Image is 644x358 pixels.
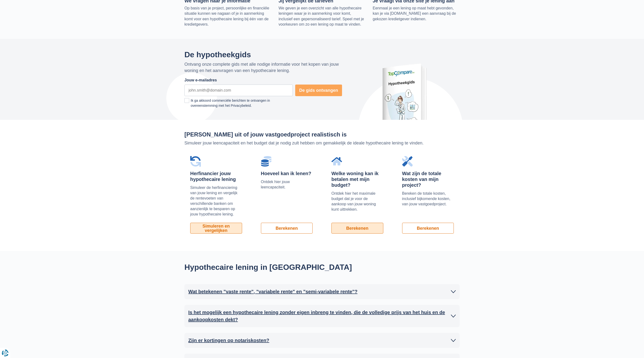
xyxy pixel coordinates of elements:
a: Wat betekenen "vaste rente", "variabele rente" en "semi-variabele rente"? [188,288,456,295]
label: Ik ga akkoord commerciële berichten te ontvangen in overeenstemming met het Privacybeleid. [184,98,293,108]
p: Simuleer de herfinanciering van jouw lening en vergelijk de rentevoeten van verschillende banken ... [190,185,242,217]
a: Berekenen [331,223,383,234]
div: Welke woning kan ik betalen met mijn budget? [331,171,383,188]
p: We geven je een overzicht van alle hypothecaire leningen waar je in aanmerking voor komt, inclusi... [279,6,365,27]
h2: Zijn er kortingen op notariskosten? [188,337,269,344]
div: Herfinancier jouw hypothecaire lening [190,171,242,182]
label: Jouw e-mailadres [184,78,217,83]
img: De hypotheekgids [378,60,431,120]
a: Simuleren en vergelijken [190,223,242,234]
h2: Is het mogelijk een hypothecaire lening zonder eigen inbreng te vinden, die de volledige prijs va... [188,309,451,323]
div: Wat zijn de totale kosten van mijn project? [402,171,454,188]
h2: Hypothecaire lening in [GEOGRAPHIC_DATA] [184,263,365,272]
p: Simuleer jouw leencapaciteit en het budget dat je nodig zult hebben om gemakkelijk de ideale hypo... [184,140,460,146]
a: Is het mogelijk een hypothecaire lening zonder eigen inbreng te vinden, die de volledige prijs va... [188,309,456,323]
p: Ontdek hier het maximale budget dat je voor de aankoop van jouw woning kunt uittrekken. [331,191,383,212]
img: Herfinancier jouw hypothecaire lening [190,156,201,167]
h2: De hypotheekgids [184,50,342,59]
p: Ontvang onze complete gids met alle nodige informatie voor het kopen van jouw woning en het aanvr... [184,61,342,74]
a: Berekenen [402,223,454,234]
a: Zijn er kortingen op notariskosten? [188,337,456,344]
button: De gids ontvangen [295,85,342,96]
p: Ontdek hier jouw leencapaciteit. [261,179,313,190]
h2: [PERSON_NAME] uit of jouw vastgoedproject realistisch is [184,131,460,138]
a: Berekenen [261,223,313,234]
img: Wat zijn de totale kosten van mijn project? [402,156,413,167]
div: Hoeveel kan ik lenen? [261,171,313,176]
img: Welke woning kan ik betalen met mijn budget? [331,156,342,167]
p: Bereken de totale kosten, inclusief bijkomende kosten, van jouw vastgoedproject. [402,191,454,207]
h2: Wat betekenen "vaste rente", "variabele rente" en "semi-variabele rente"? [188,288,357,295]
img: Hoeveel kan ik lenen? [261,156,272,167]
p: Eenmaal je een lening op maat hebt gevonden, kan je via [DOMAIN_NAME] een aanvraag bij de gekozen... [373,6,460,22]
p: Op basis van je project, persoonlijke en financiële situatie kunnen we nagaan of je in aanmerking... [184,6,271,27]
input: john.smith@domain.com [184,85,293,96]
